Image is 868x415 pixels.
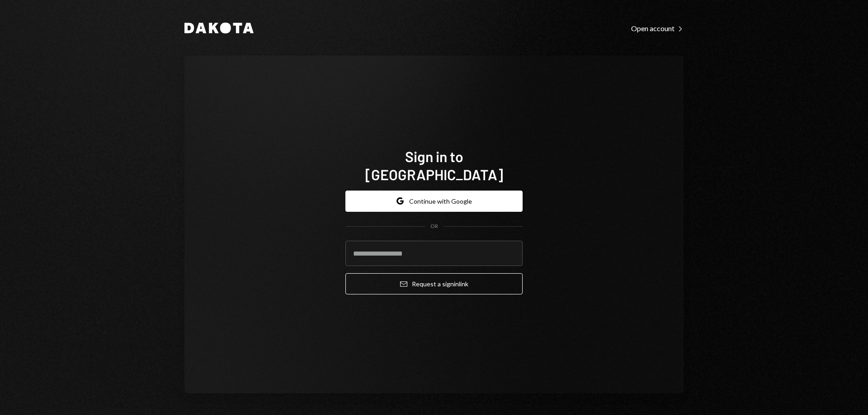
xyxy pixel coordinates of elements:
[631,24,684,33] div: Open account
[345,191,523,212] button: Continue with Google
[345,147,523,183] h1: Sign in to [GEOGRAPHIC_DATA]
[345,273,523,294] button: Request a signinlink
[631,23,684,33] a: Open account
[430,223,438,230] div: OR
